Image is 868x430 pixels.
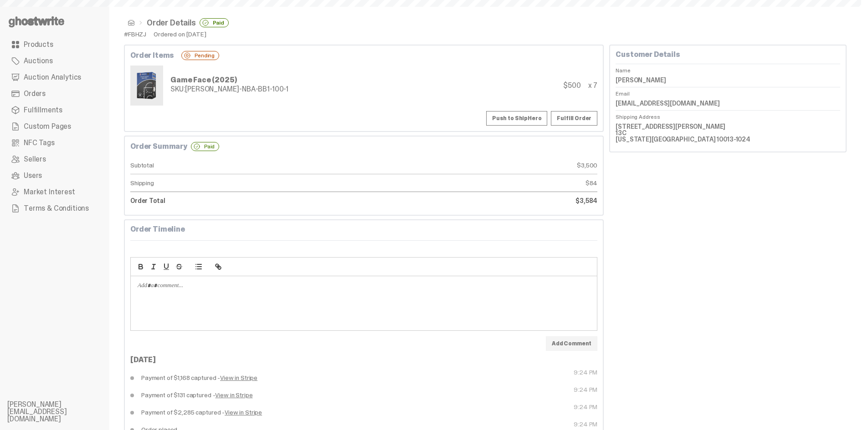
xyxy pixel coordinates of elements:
[173,261,185,272] button: strike
[546,336,597,351] button: Add Comment
[486,111,547,126] button: Push to ShipHero
[191,142,219,151] div: Paid
[24,90,46,97] span: Orders
[24,41,53,48] span: Products
[130,192,364,209] dt: Order Total
[616,110,840,120] dt: Shipping Address
[124,31,146,37] div: #FBHZJ
[220,374,257,381] a: View in Stripe
[7,53,102,69] a: Auctions
[24,172,42,179] span: Users
[616,120,840,146] dd: [STREET_ADDRESS][PERSON_NAME] 13C [US_STATE][GEOGRAPHIC_DATA] 10013-1024
[7,102,102,118] a: Fulfillments
[24,106,62,114] span: Fulfillments
[130,224,185,234] b: Order Timeline
[364,404,598,421] dt: 9:24 PM
[7,118,102,135] a: Custom Pages
[616,64,840,73] dt: Name
[130,356,597,364] div: [DATE]
[130,386,364,404] dd: Payment of $131 captured -
[170,84,185,94] span: SKU:
[364,192,598,209] dd: $3,584
[24,156,46,163] span: Sellers
[130,404,364,421] dd: Payment of $2,285 captured -
[616,73,840,87] dd: [PERSON_NAME]
[215,392,252,398] a: View in Stripe
[364,174,598,192] dd: $84
[130,52,174,59] b: Order Items
[7,86,102,102] a: Orders
[24,74,81,81] span: Auction Analytics
[170,76,288,84] div: Game Face (2025)
[225,409,262,415] a: View in Stripe
[135,18,229,27] li: Order Details
[7,151,102,167] a: Sellers
[7,69,102,86] a: Auction Analytics
[616,87,840,96] dt: Email
[588,82,598,89] div: x 7
[563,82,580,89] div: $500
[364,369,598,386] dt: 9:24 PM
[160,261,173,272] button: underline
[7,401,117,423] li: [PERSON_NAME][EMAIL_ADDRESS][DOMAIN_NAME]
[147,261,160,272] button: italic
[130,157,364,174] dt: Subtotal
[170,86,288,93] div: [PERSON_NAME]-NBA-BB1-100-1
[130,143,187,150] b: Order Summary
[24,57,53,65] span: Auctions
[7,200,102,217] a: Terms & Conditions
[364,386,598,404] dt: 9:24 PM
[7,184,102,200] a: Market Interest
[130,369,364,386] dd: Payment of $1,168 captured -
[132,67,161,104] img: NBA-Hero-1.png
[134,261,147,272] button: bold
[24,139,55,147] span: NFC Tags
[24,188,75,196] span: Market Interest
[154,31,206,37] div: Ordered on [DATE]
[7,135,102,151] a: NFC Tags
[212,261,225,272] button: link
[616,96,840,110] dd: [EMAIL_ADDRESS][DOMAIN_NAME]
[7,36,102,53] a: Products
[130,174,364,192] dt: Shipping
[181,51,219,60] div: Pending
[551,111,597,126] a: Fulfill Order
[200,18,229,27] div: Paid
[24,123,71,130] span: Custom Pages
[192,261,205,272] button: list: bullet
[364,157,598,174] dd: $3,500
[24,205,89,212] span: Terms & Conditions
[616,50,680,59] b: Customer Details
[7,167,102,184] a: Users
